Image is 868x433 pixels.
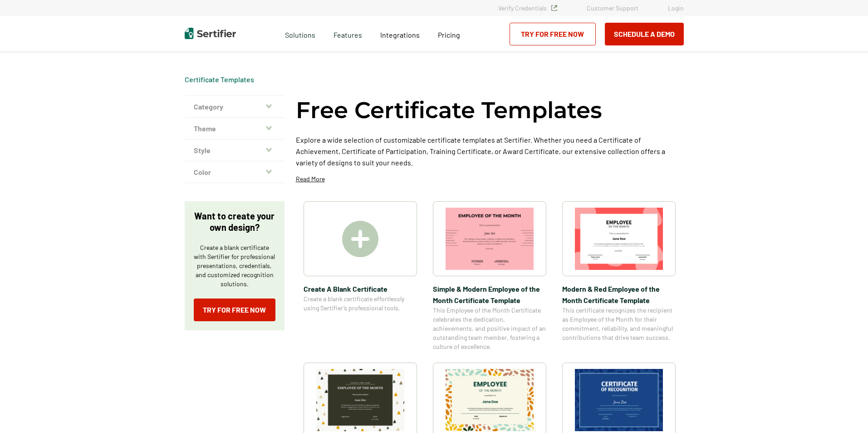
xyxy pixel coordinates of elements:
img: Modern & Red Employee of the Month Certificate Template [575,208,663,270]
p: Read More [296,174,325,184]
img: Modern Dark Blue Employee of the Month Certificate Template [575,369,663,431]
button: Category [185,96,284,118]
div: Breadcrumb [185,75,254,84]
span: Simple & Modern Employee of the Month Certificate Template [433,283,546,306]
p: Create a blank certificate with Sertifier for professional presentations, credentials, and custom... [194,243,275,289]
a: Pricing [438,28,460,40]
h1: Free Certificate Templates [296,95,602,125]
p: Want to create your own design? [194,210,275,233]
a: Login [668,4,684,12]
span: Certificate Templates [185,75,254,84]
img: Simple and Patterned Employee of the Month Certificate Template [446,369,534,431]
a: Customer Support [587,4,638,12]
span: Pricing [438,30,460,39]
button: Theme [185,118,284,139]
span: Features [333,28,362,40]
span: Integrations [380,30,420,39]
span: Create A Blank Certificate [304,283,417,294]
p: Explore a wide selection of customizable certificate templates at Sertifier. Whether you need a C... [296,134,684,168]
img: Verified [551,5,557,11]
img: Simple & Modern Employee of the Month Certificate Template [446,208,534,270]
img: Sertifier | Digital Credentialing Platform [185,28,236,39]
a: Integrations [380,28,420,40]
button: Style [185,139,284,161]
a: Simple & Modern Employee of the Month Certificate TemplateSimple & Modern Employee of the Month C... [433,201,546,351]
span: This certificate recognizes the recipient as Employee of the Month for their commitment, reliabil... [562,306,676,342]
a: Try for Free Now [194,299,275,321]
a: Try for Free Now [510,23,596,45]
a: Modern & Red Employee of the Month Certificate TemplateModern & Red Employee of the Month Certifi... [562,201,676,351]
span: This Employee of the Month Certificate celebrates the dedication, achievements, and positive impa... [433,306,546,351]
span: Create a blank certificate effortlessly using Sertifier’s professional tools. [304,294,417,313]
span: Solutions [285,28,315,40]
button: Color [185,161,284,183]
img: Simple & Colorful Employee of the Month Certificate Template [316,369,404,431]
a: Certificate Templates [185,75,254,84]
img: Create A Blank Certificate [342,221,378,257]
a: Verify Credentials [498,4,557,12]
span: Modern & Red Employee of the Month Certificate Template [562,283,676,306]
